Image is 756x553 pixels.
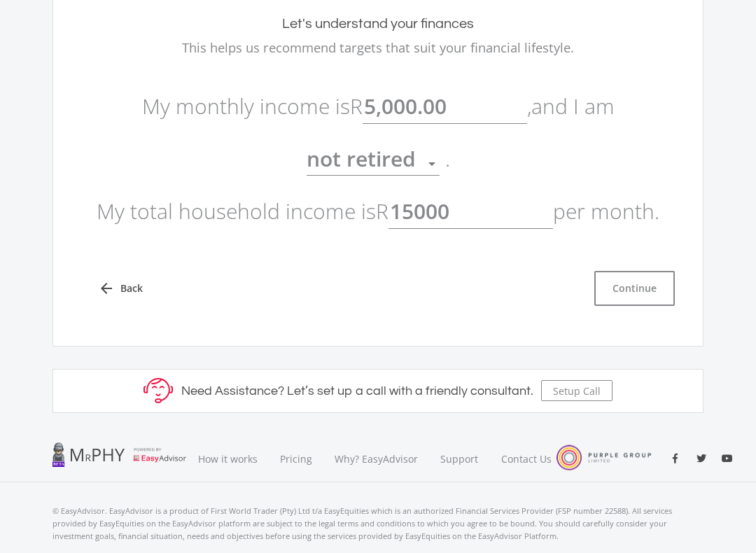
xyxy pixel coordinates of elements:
a: Why? EasyAdvisor [323,435,429,482]
a: Pricing [269,435,323,482]
i: arrow_back [98,280,115,297]
a: arrow_back Back [81,271,160,306]
span: not retired [307,144,416,173]
span: Back [120,281,143,295]
p: This helps us recommend targets that suit your financial lifestyle. [78,38,678,57]
a: Support [429,435,490,482]
p: My monthly income is R , and I am . My total household income is R per month. [78,80,678,237]
button: Setup Call [541,380,612,401]
a: How it works [187,435,269,482]
button: Continue [594,271,675,306]
h2: Let's understand your finances [78,15,678,32]
h5: Need Assistance? Let’s set up a call with a friendly consultant. [181,384,533,399]
a: Contact Us [490,435,564,482]
p: © EasyAdvisor. EasyAdvisor is a product of First World Trader (Pty) Ltd t/a EasyEquities which is... [52,505,703,542]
